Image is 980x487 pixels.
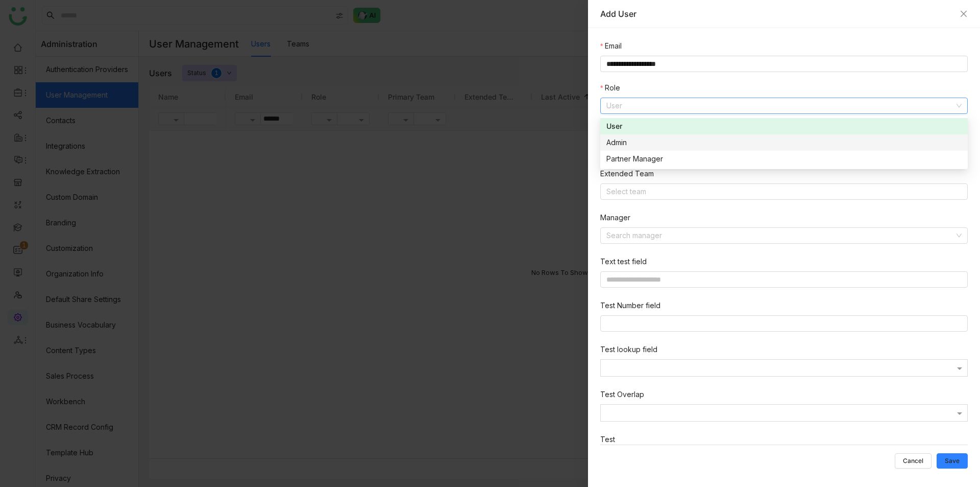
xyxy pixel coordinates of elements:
label: Text test field [600,256,647,267]
nz-option-item: Admin [600,134,968,151]
label: Test [600,434,615,445]
label: Test Overlap [600,389,644,400]
label: Test Number field [600,300,660,311]
button: Close [960,10,968,18]
button: Cancel [895,453,932,469]
nz-select-item: User [606,98,962,113]
label: Role [600,82,620,94]
button: Save [937,453,968,469]
nz-option-item: User [600,118,968,134]
div: Admin [606,137,962,148]
div: Partner Manager [606,153,962,165]
div: User [606,121,962,132]
label: Test lookup field [600,344,657,355]
label: Extended Team [600,168,654,179]
label: Manager [600,212,630,223]
div: Add User [600,8,954,19]
nz-option-item: Partner Manager [600,151,968,167]
label: Email [600,40,622,52]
